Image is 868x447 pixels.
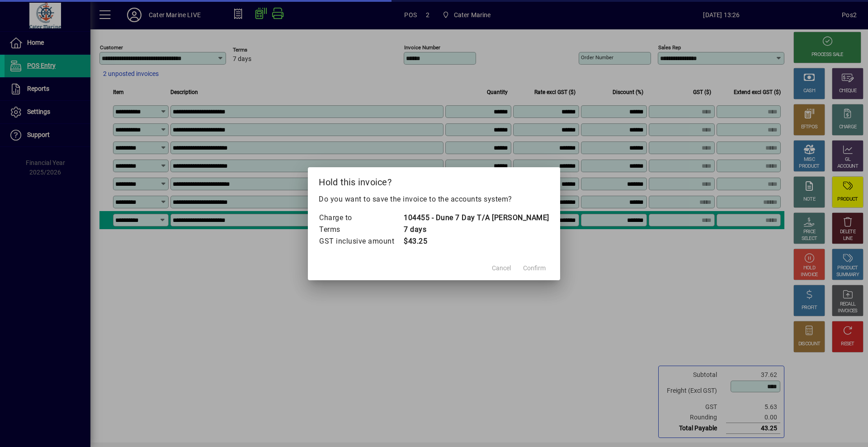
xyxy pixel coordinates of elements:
td: 7 days [403,224,549,235]
p: Do you want to save the invoice to the accounts system? [319,194,549,205]
td: Charge to [319,212,403,224]
td: GST inclusive amount [319,235,403,247]
h2: Hold this invoice? [308,167,560,193]
td: $43.25 [403,235,549,247]
td: 104455 - Dune 7 Day T/A [PERSON_NAME] [403,212,549,224]
td: Terms [319,224,403,235]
